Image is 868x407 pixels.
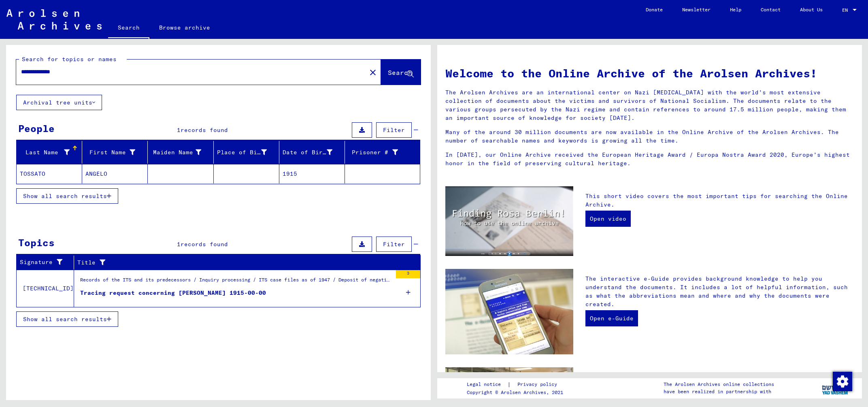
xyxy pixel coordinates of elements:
[820,378,851,398] img: yv_logo.png
[396,270,420,278] div: 3
[383,126,405,134] span: Filter
[217,148,267,157] div: Place of Birth
[16,188,118,204] button: Show all search results
[365,64,381,80] button: Clear
[6,9,102,30] img: Arolsen_neg.svg
[445,128,854,145] p: Many of the around 30 million documents are now available in the Online Archive of the Arolsen Ar...
[376,237,412,252] button: Filter
[467,380,567,389] div: |
[368,68,378,77] mat-icon: close
[383,241,405,248] span: Filter
[17,141,82,164] mat-header-cell: Last Name
[348,146,410,159] div: Prisoner #
[82,141,148,164] mat-header-cell: First Name
[20,256,74,269] div: Signature
[77,256,411,269] div: Title
[445,65,854,82] h1: Welcome to the Online Archive of the Arolsen Archives!
[151,146,213,159] div: Maiden Name
[77,258,400,267] div: Title
[585,275,854,309] p: The interactive e-Guide provides background knowledge to help you understand the documents. It in...
[17,164,82,183] mat-cell: TOSSATO
[23,192,107,200] span: Show all search results
[214,141,279,164] mat-header-cell: Place of Birth
[388,68,412,77] span: Search
[16,95,102,110] button: Archival tree units
[664,381,774,388] p: The Arolsen Archives online collections
[22,55,117,63] mat-label: Search for topics or names
[381,60,421,85] button: Search
[181,241,228,248] span: records found
[177,241,181,248] span: 1
[18,235,55,250] div: Topics
[345,141,420,164] mat-header-cell: Prisoner #
[283,146,345,159] div: Date of Birth
[20,146,82,159] div: Last Name
[217,146,279,159] div: Place of Birth
[585,310,638,326] a: Open e-Guide
[177,126,181,134] span: 1
[467,380,507,389] a: Legal notice
[18,121,55,136] div: People
[181,126,228,134] span: records found
[23,315,107,323] span: Show all search results
[445,186,573,256] img: video.jpg
[376,122,412,138] button: Filter
[80,276,392,288] div: Records of the ITS and its predecessors / Inquiry processing / ITS case files as of 1947 / Deposi...
[283,148,332,157] div: Date of Birth
[842,7,851,13] span: EN
[445,269,573,354] img: eguide.jpg
[80,289,266,297] div: Tracing request concerning [PERSON_NAME] 1915-00-00
[85,148,135,157] div: First Name
[348,148,398,157] div: Prisoner #
[511,380,567,389] a: Privacy policy
[585,192,854,209] p: This short video covers the most important tips for searching the Online Archive.
[832,371,852,391] div: Change consent
[20,258,64,266] div: Signature
[664,388,774,395] p: have been realized in partnership with
[279,141,345,164] mat-header-cell: Date of Birth
[467,389,567,396] p: Copyright © Arolsen Archives, 2021
[279,164,345,183] mat-cell: 1915
[108,18,149,39] a: Search
[20,148,70,157] div: Last Name
[82,164,148,183] mat-cell: ANGELO
[833,372,852,391] img: Change consent
[85,146,147,159] div: First Name
[151,148,201,157] div: Maiden Name
[445,88,854,122] p: The Arolsen Archives are an international center on Nazi [MEDICAL_DATA] with the world’s most ext...
[585,211,631,227] a: Open video
[149,18,220,37] a: Browse archive
[16,311,118,327] button: Show all search results
[148,141,213,164] mat-header-cell: Maiden Name
[17,270,74,307] td: [TECHNICAL_ID]
[445,151,854,168] p: In [DATE], our Online Archive received the European Heritage Award / Europa Nostra Award 2020, Eu...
